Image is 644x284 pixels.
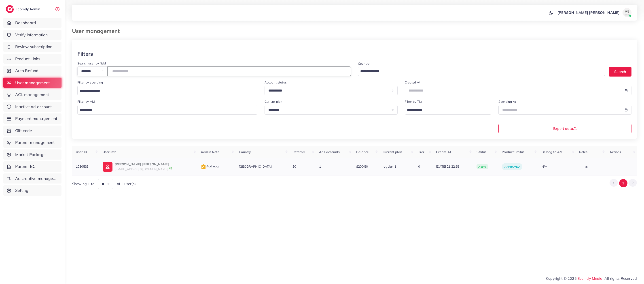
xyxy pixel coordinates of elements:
span: User management [15,80,50,86]
span: active [477,164,488,169]
span: Market Package [15,152,46,158]
label: Filter by AM [77,99,95,104]
h3: User management [72,28,123,34]
h2: Ecomdy Admin [16,7,41,11]
label: Current plan [265,99,282,104]
img: 9CAL8B2pu8EFxCJHYAAAAldEVYdGRhdGU6Y3JlYXRlADIwMjItMTItMDlUMDQ6NTg6MzkrMDA6MDBXSlgLAAAAJXRFWHRkYXR... [169,167,172,170]
button: Go to page 1 [619,179,627,187]
span: Dashboard [15,20,36,26]
span: Payment management [15,116,57,122]
label: Filter by Tier [405,99,422,104]
a: Product Links [3,54,61,64]
div: Search for option [77,86,257,95]
span: 1030533 [76,164,89,169]
a: Dashboard [3,18,61,28]
input: Search for option [78,107,252,114]
button: Export data [498,124,632,133]
label: Search user by field [77,61,106,66]
a: Setting [3,185,61,196]
span: Tier [418,150,424,154]
span: Belong to AM [542,150,562,154]
a: Market Package [3,149,61,160]
a: Gift code [3,126,61,136]
label: Account status [265,80,287,85]
span: Auto Refund [15,68,39,74]
span: 0 [418,164,420,169]
span: Current plan [383,150,402,154]
a: Partner BC [3,161,61,172]
span: Add note [201,164,220,168]
a: Partner management [3,137,61,148]
img: ic-user-info.36bf1079.svg [103,162,112,172]
a: Review subscription [3,42,61,52]
span: Balance [356,150,369,154]
span: $200.50 [356,164,368,169]
span: Showing 1 to [72,181,94,186]
h3: Filters [77,51,93,57]
div: Search for option [358,67,605,76]
a: ACL management [3,90,61,100]
input: Search for option [359,68,599,75]
span: [GEOGRAPHIC_DATA] [239,164,272,169]
span: User ID [76,150,87,154]
div: Search for option [77,105,257,115]
a: logoEcomdy Admin [6,5,41,13]
span: Create At [436,150,451,154]
img: admin_note.cdd0b510.svg [201,164,206,169]
span: Verify information [15,32,48,38]
span: Setting [15,188,28,193]
span: [DATE] 21:22:55 [436,164,469,169]
span: $0 [292,164,296,169]
ul: Pagination [610,179,637,187]
a: Ecomdy Media [578,276,603,281]
div: Search for option [405,105,491,115]
span: , All rights Reserved [603,276,637,281]
label: Country [358,61,369,66]
span: Copyright © 2025 [546,276,637,281]
a: Verify information [3,30,61,40]
span: Gift code [15,128,32,134]
a: [PERSON_NAME] [PERSON_NAME]avatar [555,8,633,17]
span: Partner management [15,140,55,145]
span: approved [504,165,520,168]
a: Payment management [3,113,61,124]
span: Export data [553,127,577,130]
span: N/A [542,164,547,169]
span: Status [477,150,486,154]
a: [PERSON_NAME] [PERSON_NAME][EMAIL_ADDRESS][DOMAIN_NAME] [103,162,194,171]
span: 1 [319,164,321,169]
input: Search for option [405,107,485,114]
span: User info [103,150,116,154]
label: Created At [405,80,420,85]
span: regular_1 [383,164,396,169]
span: [EMAIL_ADDRESS][DOMAIN_NAME] [115,167,168,171]
span: Ads accounts [319,150,340,154]
a: Inactive ad account [3,102,61,112]
span: Product Links [15,56,40,62]
span: Admin Note [201,150,219,154]
label: Spending At [498,99,516,104]
input: Search for option [78,88,252,94]
a: Ad creative management [3,173,61,184]
label: Filter by spending [77,80,103,85]
button: Search [609,67,631,76]
img: avatar [623,8,631,17]
p: [PERSON_NAME] [PERSON_NAME] [557,10,620,15]
span: ACL management [15,92,49,98]
img: logo [6,5,14,13]
span: Partner BC [15,164,36,169]
span: Product Status [502,150,524,154]
span: Country [239,150,251,154]
span: Inactive ad account [15,104,52,110]
span: Roles [579,150,588,154]
a: User management [3,78,61,88]
a: Auto Refund [3,66,61,76]
p: [PERSON_NAME] [PERSON_NAME] [115,162,169,167]
span: Ad creative management [15,176,58,182]
span: Referral [292,150,305,154]
span: of 1 user(s) [117,181,136,186]
span: Review subscription [15,44,53,50]
span: Actions [610,150,621,154]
